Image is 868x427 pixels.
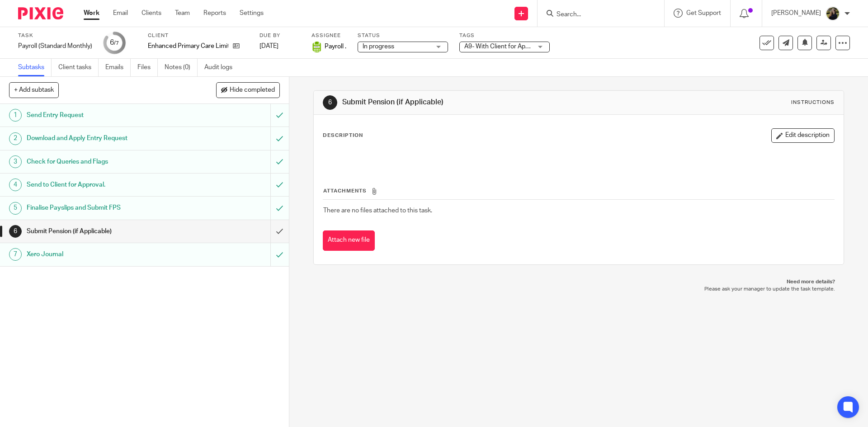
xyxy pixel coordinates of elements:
label: Assignee [311,32,346,39]
a: Files [137,59,158,76]
a: Reports [203,9,226,18]
div: Instructions [791,99,835,106]
a: Email [113,9,128,18]
label: Task [18,32,92,39]
img: 1000002144.png [311,42,322,52]
p: Please ask your manager to update the task template. [322,286,835,293]
div: 6 [110,38,119,48]
a: Clients [142,9,161,18]
button: + Add subtask [9,82,59,98]
div: 2 [9,132,22,145]
span: There are no files attached to this task. [323,207,432,214]
span: [DATE] [259,43,278,49]
a: Subtasks [18,59,52,76]
h1: Xero Journal [27,248,183,261]
div: 5 [9,202,22,215]
input: Search [556,11,637,19]
div: Payroll (Standard Monthly) [18,42,92,51]
span: Attachments [323,188,367,193]
h1: Submit Pension (if Applicable) [342,98,598,107]
p: [PERSON_NAME] [771,9,821,18]
a: Team [175,9,190,18]
button: Attach new file [323,230,375,251]
label: Due by [259,32,300,39]
div: 1 [9,109,22,122]
h1: Finalise Payslips and Submit FPS [27,201,183,215]
a: Settings [240,9,264,18]
h1: Download and Apply Entry Request [27,131,183,145]
a: Notes (0) [165,59,198,76]
button: Hide completed [216,82,280,98]
p: Enhanced Primary Care Limited [148,42,228,51]
p: Need more details? [322,278,835,286]
div: 7 [9,248,22,261]
img: ACCOUNTING4EVERYTHING-13.jpg [826,6,840,21]
h1: Send to Client for Approval. [27,178,183,192]
label: Client [148,32,248,39]
span: A9- With Client for Approval (Draft) [464,43,562,50]
div: 6 [9,225,22,238]
span: Payroll . [325,42,346,51]
h1: Submit Pension (if Applicable) [27,225,183,238]
label: Status [358,32,448,39]
span: In progress [363,43,394,50]
a: Emails [105,59,131,76]
span: Hide completed [230,87,275,94]
p: Description [323,132,363,139]
img: Pixie [18,7,63,19]
label: Tags [459,32,550,39]
a: Client tasks [58,59,99,76]
a: Work [84,9,99,18]
button: Edit description [771,128,835,143]
div: 6 [323,95,337,110]
span: Get Support [686,10,721,16]
div: 3 [9,155,22,168]
h1: Check for Queries and Flags [27,155,183,169]
small: /7 [114,41,119,46]
h1: Send Entry Request [27,108,183,122]
a: Audit logs [204,59,239,76]
div: 4 [9,178,22,191]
